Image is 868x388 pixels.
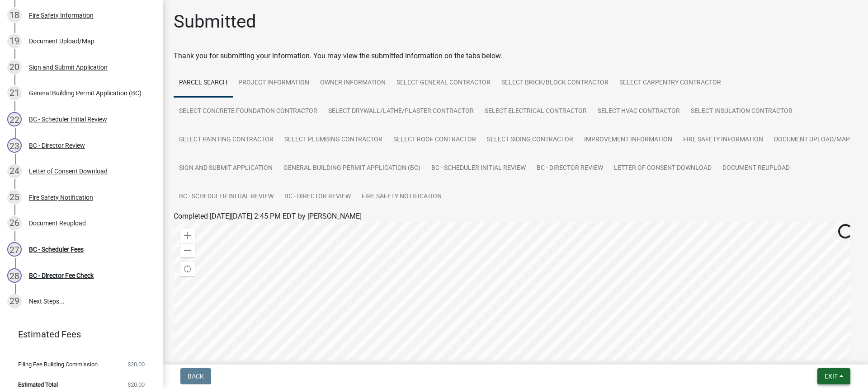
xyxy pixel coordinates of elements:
span: Exit [825,373,838,380]
a: General Building Permit Application (BC) [278,154,426,183]
a: Document Upload/Map [769,126,855,154]
div: 21 [7,86,22,100]
div: 26 [7,216,22,230]
div: 24 [7,164,22,178]
div: BC - Director Fee Check [29,272,94,279]
a: Select Drywall/Lathe/Plaster contractor [323,97,479,126]
a: Fire Safety Notification [356,182,447,211]
a: Select Electrical contractor [479,97,592,126]
div: Sign and Submit Application [29,64,108,70]
a: Sign and Submit Application [174,154,278,183]
a: Select Carpentry contractor [614,69,726,98]
div: 27 [7,242,22,257]
a: Parcel search [174,69,233,98]
a: BC - Scheduler Initial Review [174,182,279,211]
a: Select Roof contractor [388,126,481,154]
a: Select Concrete Foundation contractor [174,97,323,126]
div: 19 [7,34,22,48]
a: Owner Information [315,69,391,98]
div: Thank you for submitting your information. You may view the submitted information on the tabs below. [174,51,857,61]
a: BC - Scheduler Initial Review [426,154,531,183]
a: BC - Director Review [279,182,356,211]
button: Back [180,368,211,384]
a: Select Siding contractor [481,126,579,154]
a: Letter of Consent Download [609,154,717,183]
div: 29 [7,294,22,309]
div: 23 [7,138,22,153]
a: Estimated Fees [7,325,148,343]
div: 20 [7,60,22,75]
div: 22 [7,112,22,126]
a: Select Plumbing contractor [279,126,388,154]
a: Select Painting contractor [174,126,279,154]
div: Zoom in [180,229,195,243]
button: Exit [817,368,850,384]
div: Find my location [180,262,195,276]
div: 25 [7,190,22,205]
a: Fire Safety Information [678,126,769,154]
div: General Building Permit Application (BC) [29,90,142,96]
div: Document Upload/Map [29,38,94,44]
div: 28 [7,268,22,283]
a: BC - Director Review [531,154,609,183]
span: Filing Fee Building Commission [18,361,98,367]
a: Select HVAC Contractor [592,97,685,126]
a: Improvement Information [579,126,678,154]
span: Estimated Total [18,382,58,388]
span: Completed [DATE][DATE] 2:45 PM EDT by [PERSON_NAME] [174,212,362,220]
a: Project Information [233,69,315,98]
span: $20.00 [127,361,145,367]
div: Letter of Consent Download [29,168,108,174]
a: Select Brick/Block Contractor [496,69,614,98]
span: $20.00 [127,382,145,388]
div: Fire Safety Notification [29,194,93,201]
h1: Submitted [174,11,256,33]
div: BC - Director Review [29,142,85,149]
div: Document Reupload [29,220,86,226]
div: Zoom out [180,243,195,257]
a: Select Insulation contractor [685,97,798,126]
span: Back [188,373,204,380]
a: Document Reupload [717,154,795,183]
div: BC - Scheduler Initial Review [29,116,107,122]
a: Select General Contractor [391,69,496,98]
div: Fire Safety Information [29,12,94,19]
div: BC - Scheduler Fees [29,246,84,252]
div: 18 [7,8,22,23]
